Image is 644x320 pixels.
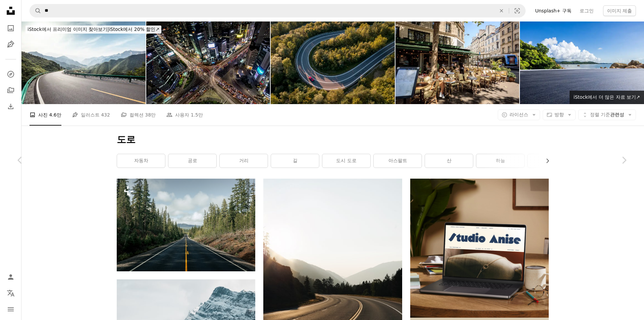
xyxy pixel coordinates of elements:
[271,21,395,104] img: 구불구불한 도로에 빨간 차
[30,4,526,17] form: 사이트 전체에서 이미지 찾기
[4,303,17,316] button: 메뉴
[271,154,319,168] a: 길
[520,21,644,104] img: Asphalt road and beautiful coastline nature landscape under blue sky
[604,128,644,192] a: 다음
[28,27,159,32] span: iStock에서 20% 할인 ↗
[494,4,509,17] button: 삭제
[220,154,268,168] a: 거리
[168,154,216,168] a: 공로
[509,112,528,117] span: 라이선스
[554,112,564,117] span: 방향
[117,222,255,228] a: 나무와 산으로 둘러싸인 텅 빈 길
[322,154,370,168] a: 도시 도로
[191,111,203,119] span: 1.5만
[476,154,524,168] a: 하늘
[590,112,610,117] span: 정렬 기준
[117,154,165,168] a: 자동차
[72,104,110,126] a: 일러스트 432
[374,154,422,168] a: 아스팔트
[543,109,576,120] button: 방향
[101,111,110,119] span: 432
[541,154,549,168] button: 목록을 오른쪽으로 스크롤
[603,5,636,16] button: 이미지 제출
[498,109,540,120] button: 라이선스
[578,109,636,120] button: 정렬 기준관련성
[570,91,644,104] a: iStock에서 더 많은 자료 보기↗
[574,94,640,100] span: iStock에서 더 많은 자료 보기 ↗
[4,100,17,113] a: 다운로드 내역
[121,104,156,126] a: 컬렉션 38만
[146,21,270,104] img: 밤에 도시에서 조명 된 건물 중 도로에서 교통의 높은 각도 보기
[145,111,156,119] span: 38만
[425,154,473,168] a: 산
[4,67,17,81] a: 탐색
[509,4,525,17] button: 시각적 검색
[21,21,165,38] a: iStock에서 프리미엄 이미지 찾아보기|iStock에서 20% 할인↗
[576,5,598,16] a: 로그인
[4,286,17,300] button: 언어
[4,84,17,97] a: 컬렉션
[166,104,203,126] a: 사용자 1.5만
[4,270,17,284] a: 로그인 / 가입
[30,4,41,17] button: Unsplash 검색
[28,27,109,32] span: iStock에서 프리미엄 이미지 찾아보기 |
[117,134,549,146] h1: 도로
[4,38,17,51] a: 일러스트
[528,154,576,168] a: 여행
[117,179,255,271] img: 나무와 산으로 둘러싸인 텅 빈 길
[590,111,624,118] span: 관련성
[21,21,146,104] img: Mountains and roads
[531,5,575,16] a: Unsplash+ 구독
[263,280,402,286] a: 텅 빈 곡선 도로
[395,21,520,104] img: Lady having coffee in Paris sidewalk cafe
[410,179,549,317] img: file-1705123271268-c3eaf6a79b21image
[4,21,17,35] a: 사진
